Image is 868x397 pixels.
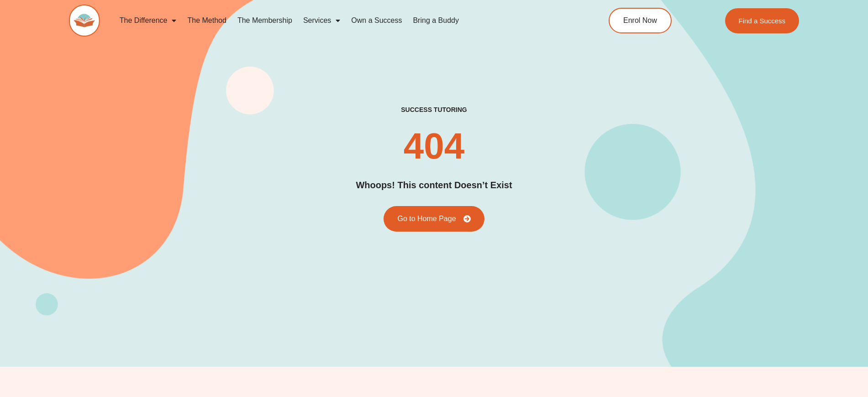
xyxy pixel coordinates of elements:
[384,206,484,232] a: Go to Home Page
[114,10,567,31] nav: Menu
[346,10,407,31] a: Own a Success
[404,128,464,164] h2: 404
[401,106,467,114] h2: success tutoring
[298,10,346,31] a: Services
[397,215,456,222] span: Go to Home Page
[739,17,786,24] span: Find a Success
[407,10,464,31] a: Bring a Buddy
[114,10,182,31] a: The Difference
[609,8,672,33] a: Enrol Now
[623,17,657,24] span: Enrol Now
[822,353,868,397] iframe: Chat Widget
[725,8,800,33] a: Find a Success
[232,10,298,31] a: The Membership
[182,10,231,31] a: The Method
[356,178,512,192] h2: Whoops! This content Doesn’t Exist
